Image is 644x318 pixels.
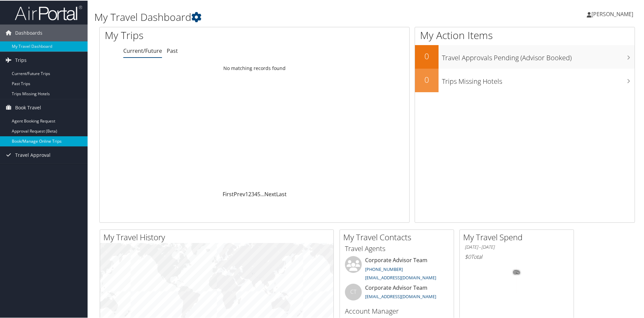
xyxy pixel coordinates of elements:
[343,231,454,242] h2: My Travel Contacts
[365,274,436,280] a: [EMAIL_ADDRESS][DOMAIN_NAME]
[465,243,569,250] h6: [DATE] - [DATE]
[103,231,333,242] h2: My Travel History
[415,73,439,85] h2: 0
[415,44,635,68] a: 0Travel Approvals Pending (Advisor Booked)
[342,255,452,283] li: Corporate Advisor Team
[94,9,458,24] h1: My Travel Dashboard
[365,293,436,299] a: [EMAIL_ADDRESS][DOMAIN_NAME]
[465,252,471,260] span: $0
[15,99,41,115] span: Book Travel
[234,190,245,197] a: Prev
[254,190,257,197] a: 4
[463,231,574,242] h2: My Travel Spend
[591,10,633,17] span: [PERSON_NAME]
[415,28,635,42] h1: My Action Items
[123,46,162,54] a: Current/Future
[465,252,569,260] h6: Total
[257,190,260,197] a: 5
[245,190,248,197] a: 1
[442,73,635,85] h3: Trips Missing Hotels
[223,190,234,197] a: First
[276,190,287,197] a: Last
[342,283,452,305] li: Corporate Advisor Team
[248,190,251,197] a: 2
[15,146,51,163] span: Travel Approval
[15,51,27,68] span: Trips
[264,190,276,197] a: Next
[100,62,409,74] td: No matching records found
[345,243,449,253] h3: Travel Agents
[251,190,254,197] a: 3
[345,306,449,315] h3: Account Manager
[15,4,82,20] img: airportal-logo.png
[415,68,635,92] a: 0Trips Missing Hotels
[105,28,275,42] h1: My Trips
[260,190,264,197] span: …
[365,266,403,272] a: [PHONE_NUMBER]
[442,49,635,62] h3: Travel Approvals Pending (Advisor Booked)
[167,46,178,54] a: Past
[514,270,519,274] tspan: 0%
[345,283,362,300] div: CT
[415,50,439,61] h2: 0
[15,24,42,41] span: Dashboards
[587,3,640,24] a: [PERSON_NAME]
